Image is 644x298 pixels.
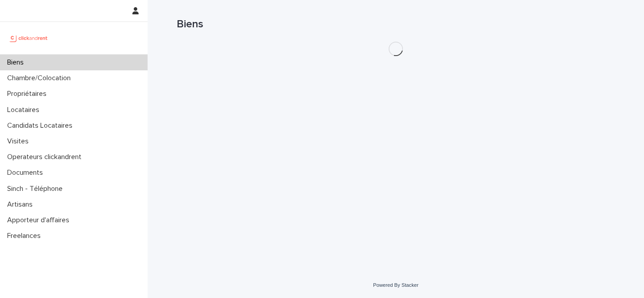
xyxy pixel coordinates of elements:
[4,58,31,67] p: Biens
[4,168,50,177] p: Documents
[4,90,54,98] p: Propriétaires
[177,18,615,31] h1: Biens
[373,282,418,288] a: Powered By Stacker
[4,200,40,209] p: Artisans
[4,153,89,161] p: Operateurs clickandrent
[4,216,76,225] p: Apporteur d'affaires
[4,121,80,130] p: Candidats Locataires
[4,137,36,146] p: Visites
[4,232,48,240] p: Freelances
[4,106,47,114] p: Locataires
[4,185,70,193] p: Sinch - Téléphone
[7,29,51,47] img: UCB0brd3T0yccxBKYDjQ
[4,74,78,82] p: Chambre/Colocation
